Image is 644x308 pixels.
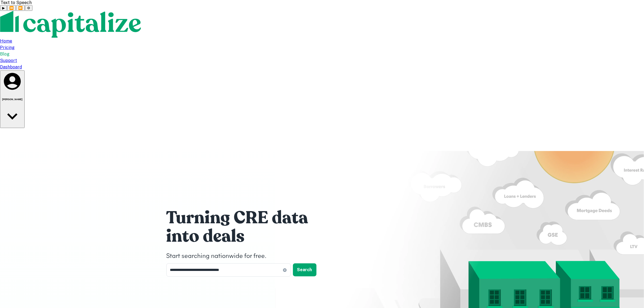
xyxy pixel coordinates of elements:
h6: [PERSON_NAME] [2,98,22,101]
h1: into deals [166,225,329,247]
h1: Turning CRE data [166,207,329,229]
button: Previous [7,5,16,11]
button: Forward [16,5,25,11]
button: Settings [25,5,32,11]
h4: Start searching nationwide for free. [166,251,329,261]
iframe: Chat Widget [617,247,644,273]
button: Search [293,263,316,276]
